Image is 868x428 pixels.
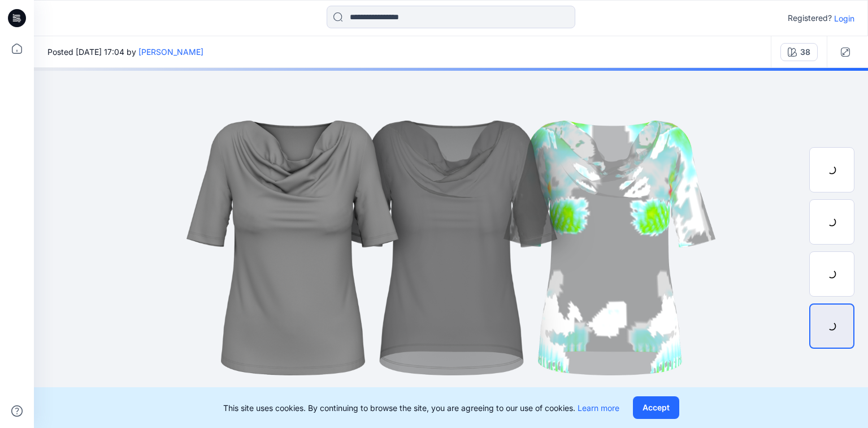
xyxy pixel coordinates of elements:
[168,78,734,418] img: eyJhbGciOiJIUzI1NiIsImtpZCI6IjAiLCJzbHQiOiJzZXMiLCJ0eXAiOiJKV1QifQ.eyJkYXRhIjp7InR5cGUiOiJzdG9yYW...
[633,396,679,419] button: Accept
[800,46,810,58] div: 38
[780,43,818,61] button: 38
[223,402,619,414] p: This site uses cookies. By continuing to browse the site, you are agreeing to our use of cookies.
[788,11,832,25] p: Registered?
[138,47,203,57] a: [PERSON_NAME]
[578,403,619,413] a: Learn more
[47,46,203,58] span: Posted [DATE] 17:04 by
[834,12,854,24] p: Login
